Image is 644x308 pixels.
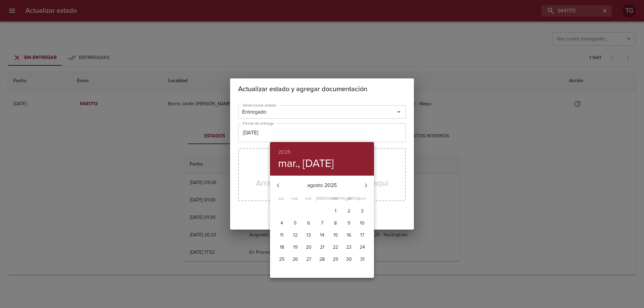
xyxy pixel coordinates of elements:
button: 31 [356,254,368,266]
button: 25 [276,254,288,266]
button: 10 [356,218,368,230]
p: 26 [292,256,298,263]
button: 6 [303,218,315,230]
p: 27 [306,256,311,263]
button: 1 [329,205,341,218]
button: 12 [289,230,301,242]
button: 30 [343,254,355,266]
button: 15 [329,230,341,242]
p: 15 [333,232,338,239]
button: 7 [316,218,328,230]
p: 23 [346,244,352,251]
p: agosto 2025 [286,181,358,189]
button: 4 [276,218,288,230]
p: 8 [334,220,337,227]
p: 6 [307,220,310,227]
p: 16 [347,232,351,239]
button: mar., [DATE] [278,157,334,170]
p: 13 [307,232,311,239]
button: 13 [303,230,315,242]
p: 5 [294,220,297,227]
button: 5 [289,218,301,230]
button: 17 [356,230,368,242]
button: 22 [329,242,341,254]
p: 31 [360,256,365,263]
button: 19 [289,242,301,254]
p: 24 [360,244,365,251]
span: dom. [356,195,368,202]
p: 12 [293,232,298,239]
button: 20 [303,242,315,254]
button: 9 [343,218,355,230]
p: 28 [319,256,325,263]
p: 29 [333,256,338,263]
button: 24 [356,242,368,254]
p: 4 [280,220,283,227]
button: 23 [343,242,355,254]
p: 22 [333,244,338,251]
p: 30 [346,256,352,263]
button: 8 [329,218,341,230]
p: 14 [320,232,324,239]
span: mié. [303,195,315,202]
p: 7 [321,220,323,227]
button: 2 [343,205,355,218]
button: 21 [316,242,328,254]
p: 25 [279,256,284,263]
button: 27 [303,254,315,266]
span: vie. [329,195,341,202]
p: 19 [293,244,298,251]
p: 3 [361,208,364,214]
p: 1 [335,208,336,214]
button: 3 [356,205,368,218]
p: 17 [360,232,364,239]
p: 21 [320,244,324,251]
button: 26 [289,254,301,266]
span: mar. [289,195,301,202]
button: 28 [316,254,328,266]
button: 11 [276,230,288,242]
button: 2025 [278,147,290,157]
p: 2 [347,208,350,214]
span: sáb. [343,195,355,202]
button: 29 [329,254,341,266]
button: 16 [343,230,355,242]
p: 20 [306,244,312,251]
p: 9 [347,220,350,227]
button: 14 [316,230,328,242]
button: 18 [276,242,288,254]
span: lun. [276,195,288,202]
p: 10 [360,220,365,227]
span: [DEMOGRAPHIC_DATA]. [316,195,328,202]
p: 18 [280,244,284,251]
p: 11 [280,232,283,239]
